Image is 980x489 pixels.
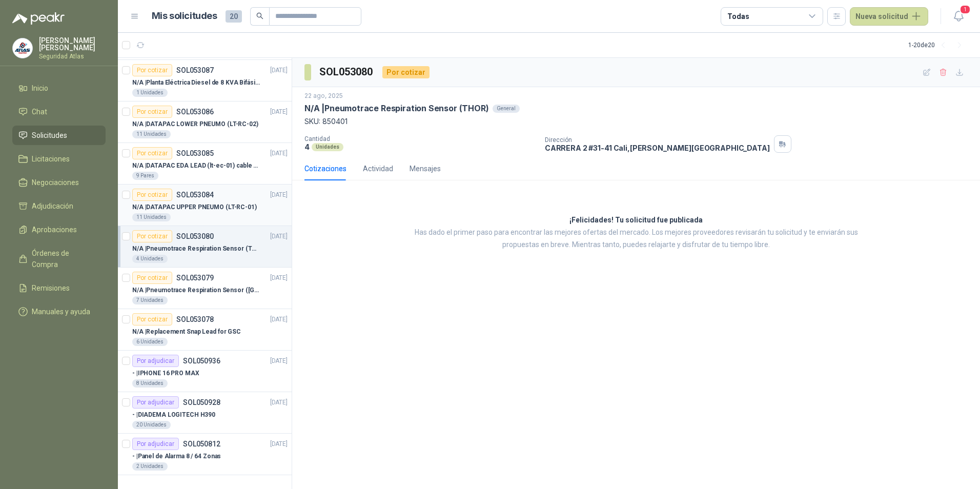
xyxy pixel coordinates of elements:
a: Licitaciones [12,149,106,169]
span: Órdenes de Compra [32,248,96,270]
a: Por cotizarSOL053086[DATE] N/A |DATAPAC LOWER PNEUMO (LT-RC-02)11 Unidades [118,101,292,143]
a: Por adjudicarSOL050812[DATE] - |Panel de Alarma 8 / 64 Zonas2 Unidades [118,434,292,475]
span: 20 [226,10,242,23]
a: Por cotizarSOL053078[DATE] N/A |Replacement Snap Lead for GSC6 Unidades [118,309,292,351]
button: Nueva solicitud [850,7,928,26]
div: Actividad [363,163,393,174]
p: SOL053078 [176,316,214,323]
span: Inicio [32,83,48,94]
div: Por cotizar [132,147,172,159]
div: Por cotizar [132,64,172,76]
p: [DATE] [270,66,288,75]
div: 1 - 20 de 20 [908,37,968,53]
a: Manuales y ayuda [12,302,106,321]
div: 1 Unidades [132,89,168,97]
p: - | Panel de Alarma 8 / 64 Zonas [132,452,221,461]
div: 4 Unidades [132,255,168,263]
a: Por cotizarSOL053080[DATE] N/A |Pneumotrace Respiration Sensor (THOR)4 Unidades [118,226,292,268]
p: 22 ago, 2025 [304,91,343,101]
p: N/A | Pneumotrace Respiration Sensor (THOR) [132,244,260,254]
h3: ¡Felicidades! Tu solicitud fue publicada [569,214,703,227]
p: SOL053080 [176,233,214,240]
div: 7 Unidades [132,296,168,304]
p: CARRERA 2 #31-41 Cali , [PERSON_NAME][GEOGRAPHIC_DATA] [545,144,770,152]
a: Solicitudes [12,126,106,145]
p: [DATE] [270,149,288,158]
p: SOL053086 [176,108,214,115]
div: Por adjudicar [132,396,179,409]
div: General [493,105,520,113]
div: 11 Unidades [132,213,171,221]
span: Remisiones [32,282,70,294]
a: Aprobaciones [12,220,106,239]
p: SOL053079 [176,274,214,281]
div: Por adjudicar [132,355,179,367]
a: Remisiones [12,278,106,298]
div: Todas [727,11,749,22]
a: Por cotizarSOL053084[DATE] N/A |DATAPAC UPPER PNEUMO (LT-RC-01)11 Unidades [118,185,292,226]
p: 4 [304,142,310,151]
p: [DATE] [270,273,288,283]
span: Licitaciones [32,153,70,165]
span: Aprobaciones [32,224,77,235]
img: Company Logo [13,38,32,58]
p: - | DIADEMA LOGITECH H390 [132,410,215,420]
img: Logo peakr [12,12,65,25]
p: SOL053085 [176,150,214,157]
p: Seguridad Atlas [39,53,106,59]
p: N/A | DATAPAC UPPER PNEUMO (LT-RC-01) [132,202,257,212]
a: Chat [12,102,106,121]
div: Por cotizar [132,230,172,242]
span: Chat [32,106,47,117]
a: Por cotizarSOL053087[DATE] N/A |Planta Eléctrica Diesel de 8 KVA Bifásica1 Unidades [118,60,292,101]
div: Por cotizar [132,189,172,201]
div: Por cotizar [132,313,172,325]
span: Adjudicación [32,200,73,212]
p: N/A | Planta Eléctrica Diesel de 8 KVA Bifásica [132,78,260,88]
div: Unidades [312,143,343,151]
div: Por cotizar [132,272,172,284]
span: 1 [959,5,971,14]
span: Solicitudes [32,130,67,141]
div: Cotizaciones [304,163,346,174]
p: [DATE] [270,439,288,449]
div: 11 Unidades [132,130,171,138]
p: N/A | DATAPAC EDA LEAD (lt-ec-01) cable + placa [132,161,260,171]
p: Cantidad [304,135,537,142]
p: N/A | DATAPAC LOWER PNEUMO (LT-RC-02) [132,119,258,129]
button: 1 [949,7,968,26]
p: SOL053084 [176,191,214,198]
div: 6 Unidades [132,338,168,346]
p: SOL050936 [183,357,220,364]
p: [DATE] [270,398,288,407]
p: [DATE] [270,107,288,117]
p: SOL050928 [183,399,220,406]
p: SOL053087 [176,67,214,74]
p: [DATE] [270,315,288,324]
span: search [256,12,263,19]
a: Por cotizarSOL053079[DATE] N/A |Pneumotrace Respiration Sensor ([GEOGRAPHIC_DATA])7 Unidades [118,268,292,309]
p: SKU: 850401 [304,116,968,127]
div: Por cotizar [382,66,430,78]
a: Por adjudicarSOL050936[DATE] - |IPHONE 16 PRO MAX8 Unidades [118,351,292,392]
p: [PERSON_NAME] [PERSON_NAME] [39,37,106,51]
div: Por cotizar [132,106,172,118]
a: Por cotizarSOL053085[DATE] N/A |DATAPAC EDA LEAD (lt-ec-01) cable + placa9 Pares [118,143,292,185]
h1: Mis solicitudes [152,9,217,24]
div: 20 Unidades [132,421,171,429]
a: Por adjudicarSOL050928[DATE] - |DIADEMA LOGITECH H39020 Unidades [118,392,292,434]
p: N/A | Pneumotrace Respiration Sensor ([GEOGRAPHIC_DATA]) [132,286,260,295]
p: SOL050812 [183,440,220,447]
div: 2 Unidades [132,462,168,471]
p: Dirección [545,136,770,144]
p: Has dado el primer paso para encontrar las mejores ofertas del mercado. Los mejores proveedores r... [400,227,872,251]
p: N/A | Pneumotrace Respiration Sensor (THOR) [304,103,488,114]
div: 8 Unidades [132,379,168,388]
p: [DATE] [270,356,288,366]
a: Órdenes de Compra [12,243,106,274]
span: Manuales y ayuda [32,306,90,317]
a: Adjudicación [12,196,106,216]
div: 9 Pares [132,172,158,180]
h3: SOL053080 [319,64,374,80]
span: Negociaciones [32,177,79,188]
